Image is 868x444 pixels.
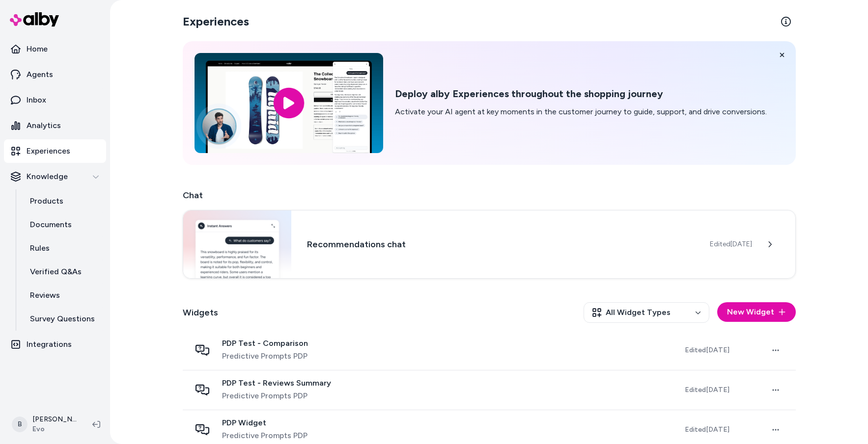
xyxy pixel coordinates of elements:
[222,390,331,402] span: Predictive Prompts PDP
[30,195,63,207] p: Products
[20,284,106,307] a: Reviews
[710,239,752,249] span: Edited [DATE]
[27,43,48,55] p: Home
[4,114,106,137] a: Analytics
[4,139,106,163] a: Experiences
[27,145,70,157] p: Experiences
[32,424,77,434] span: Evo
[584,302,709,323] button: All Widget Types
[4,37,106,61] a: Home
[30,219,72,231] p: Documents
[222,418,308,428] span: PDP Widget
[183,188,796,202] h2: Chat
[30,313,95,325] p: Survey Questions
[30,242,50,254] p: Rules
[685,386,729,394] span: Edited [DATE]
[30,289,60,301] p: Reviews
[20,260,106,284] a: Verified Q&As
[307,237,694,251] h3: Recommendations chat
[32,415,77,424] p: [PERSON_NAME]
[717,302,796,322] button: New Widget
[183,306,218,319] h2: Widgets
[222,339,308,348] span: PDP Test - Comparison
[30,266,82,278] p: Verified Q&As
[4,165,106,188] button: Knowledge
[4,333,106,356] a: Integrations
[395,88,767,100] h2: Deploy alby Experiences throughout the shopping journey
[685,346,729,354] span: Edited [DATE]
[222,378,331,388] span: PDP Test - Reviews Summary
[4,88,106,112] a: Inbox
[685,425,729,434] span: Edited [DATE]
[12,417,28,432] span: B
[27,94,46,106] p: Inbox
[6,409,84,440] button: B[PERSON_NAME]Evo
[20,307,106,331] a: Survey Questions
[183,210,796,279] a: Chat widgetRecommendations chatEdited[DATE]
[222,350,308,362] span: Predictive Prompts PDP
[395,106,767,118] p: Activate your AI agent at key moments in the customer journey to guide, support, and drive conver...
[183,14,249,29] h2: Experiences
[222,430,308,442] span: Predictive Prompts PDP
[27,339,72,350] p: Integrations
[27,120,61,131] p: Analytics
[183,210,292,278] img: Chat widget
[4,63,106,86] a: Agents
[27,171,68,183] p: Knowledge
[10,12,59,26] img: alby Logo
[27,69,53,80] p: Agents
[20,189,106,213] a: Products
[20,213,106,236] a: Documents
[20,236,106,260] a: Rules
